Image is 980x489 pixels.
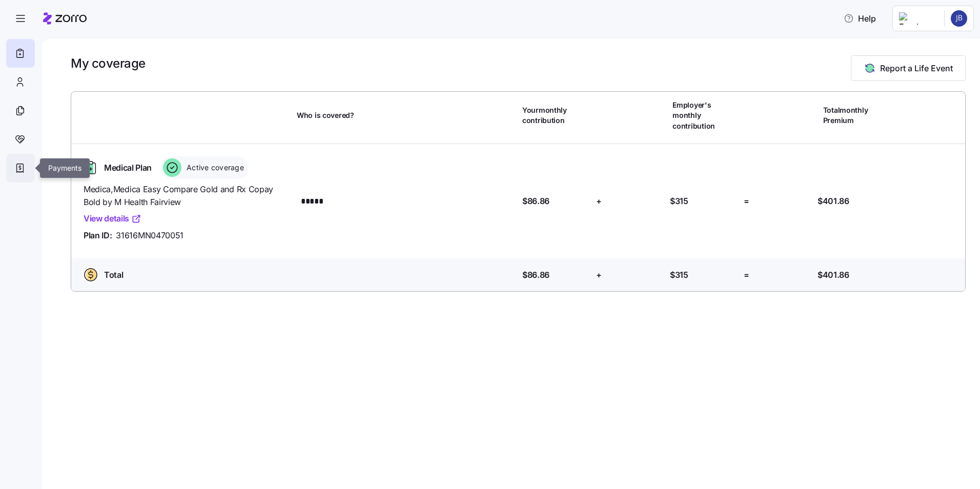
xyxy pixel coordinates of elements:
[744,195,749,208] span: =
[951,10,967,27] img: 2ef70e21289aff63a3d4baa1df2dae51
[670,269,688,281] span: $315
[522,105,589,126] span: Your monthly contribution
[104,161,152,174] span: Medical Plan
[880,62,953,74] span: Report a Life Event
[835,8,884,29] button: Help
[818,195,849,208] span: $401.86
[899,12,936,25] img: Employer logo
[823,105,890,126] span: Total monthly Premium
[71,55,146,71] h1: My coverage
[744,269,749,281] span: =
[116,229,183,242] span: 31616MN0470051
[670,195,688,208] span: $315
[844,12,876,25] span: Help
[183,162,244,173] span: Active coverage
[84,212,141,225] a: View details
[596,269,602,281] span: +
[84,229,112,242] span: Plan ID:
[522,269,549,281] span: $86.86
[297,110,354,120] span: Who is covered?
[596,195,602,208] span: +
[672,100,740,131] span: Employer's monthly contribution
[522,195,549,208] span: $86.86
[104,269,123,281] span: Total
[851,55,966,81] button: Report a Life Event
[818,269,849,281] span: $401.86
[84,183,289,209] span: Medica , Medica Easy Compare Gold and Rx Copay Bold by M Health Fairview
